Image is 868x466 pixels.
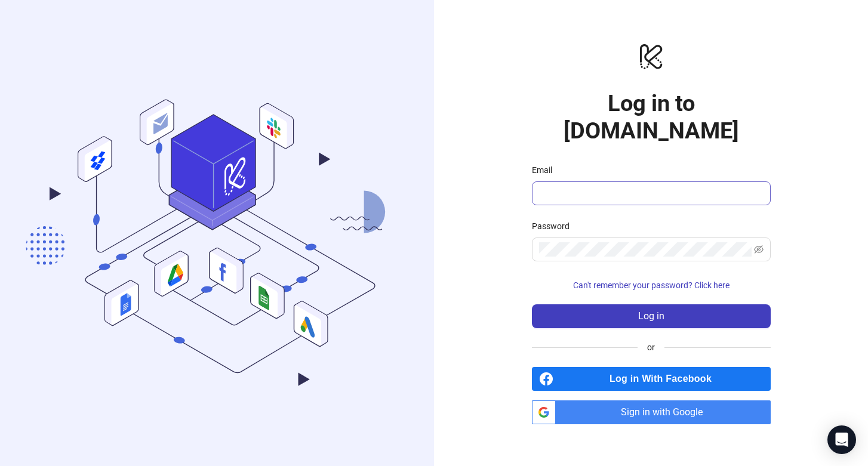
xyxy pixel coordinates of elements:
[532,304,771,328] button: Log in
[532,400,771,424] a: Sign in with Google
[532,280,771,290] a: Can't remember your password? Click here
[539,242,752,257] input: Password
[532,367,771,391] a: Log in With Facebook
[638,311,664,322] span: Log in
[539,186,761,200] input: Email
[754,245,764,254] span: eye-invisible
[827,425,856,454] div: Open Intercom Messenger
[532,276,771,295] button: Can't remember your password? Click here
[638,341,664,354] span: or
[573,280,730,290] span: Can't remember your password? Click here
[532,163,560,177] label: Email
[561,400,771,424] span: Sign in with Google
[532,90,771,144] h1: Log in to [DOMAIN_NAME]
[532,220,577,233] label: Password
[558,367,771,391] span: Log in With Facebook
